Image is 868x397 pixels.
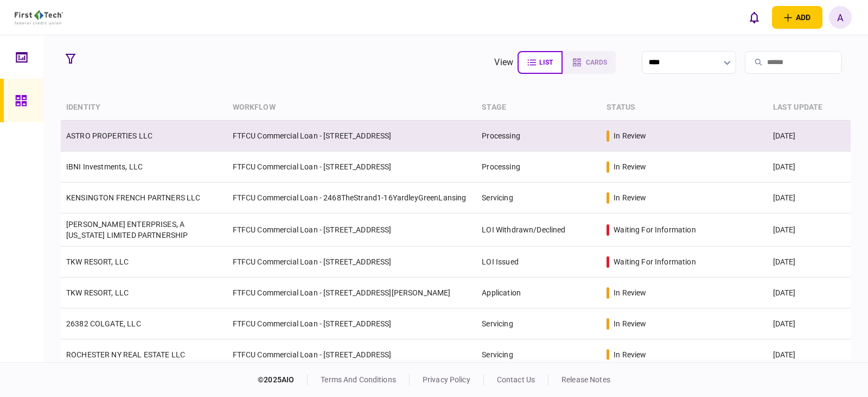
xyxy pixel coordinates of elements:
[829,6,852,29] button: A
[768,213,851,247] td: [DATE]
[321,375,396,384] a: terms and conditions
[614,224,695,235] div: waiting for information
[497,375,535,384] a: contact us
[227,278,477,308] td: FTFCU Commercial Loan - [STREET_ADDRESS][PERSON_NAME]
[768,121,851,152] td: [DATE]
[563,51,616,74] button: cards
[561,375,610,384] a: release notes
[227,213,477,247] td: FTFCU Commercial Loan - [STREET_ADDRESS]
[614,130,646,141] div: in review
[476,308,601,339] td: Servicing
[66,162,143,171] a: IBNI Investments, LLC
[768,152,851,182] td: [DATE]
[768,308,851,339] td: [DATE]
[227,121,477,152] td: FTFCU Commercial Loan - [STREET_ADDRESS]
[768,95,851,121] th: last update
[227,339,477,370] td: FTFCU Commercial Loan - [STREET_ADDRESS]
[227,182,477,213] td: FTFCU Commercial Loan - 2468TheStrand1-16YardleyGreenLansing
[614,192,646,203] div: in review
[494,56,513,69] div: view
[614,318,646,329] div: in review
[518,51,563,74] button: list
[476,247,601,278] td: LOI Issued
[614,287,646,298] div: in review
[227,95,477,121] th: workflow
[66,257,129,266] a: TKW RESORT, LLC
[66,319,141,328] a: 26382 COLGATE, LLC
[768,182,851,213] td: [DATE]
[66,288,129,297] a: TKW RESORT, LLC
[258,374,308,386] div: © 2025 AIO
[743,6,765,29] button: open notifications list
[476,278,601,308] td: Application
[768,339,851,370] td: [DATE]
[227,152,477,182] td: FTFCU Commercial Loan - [STREET_ADDRESS]
[614,349,646,360] div: in review
[66,193,201,202] a: KENSINGTON FRENCH PARTNERS LLC
[66,131,152,140] a: ASTRO PROPERTIES LLC
[66,350,185,359] a: ROCHESTER NY REAL ESTATE LLC
[66,220,188,240] a: [PERSON_NAME] ENTERPRISES, A [US_STATE] LIMITED PARTNERSHIP
[476,95,601,121] th: stage
[476,213,601,247] td: LOI Withdrawn/Declined
[601,95,768,121] th: status
[614,161,646,172] div: in review
[227,247,477,278] td: FTFCU Commercial Loan - [STREET_ADDRESS]
[539,59,553,66] span: list
[772,6,822,29] button: open adding identity options
[476,121,601,152] td: Processing
[476,152,601,182] td: Processing
[586,59,607,66] span: cards
[227,308,477,339] td: FTFCU Commercial Loan - [STREET_ADDRESS]
[61,95,227,121] th: identity
[768,247,851,278] td: [DATE]
[476,339,601,370] td: Servicing
[614,256,695,267] div: waiting for information
[423,375,470,384] a: privacy policy
[768,278,851,308] td: [DATE]
[15,10,63,24] img: client company logo
[476,182,601,213] td: Servicing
